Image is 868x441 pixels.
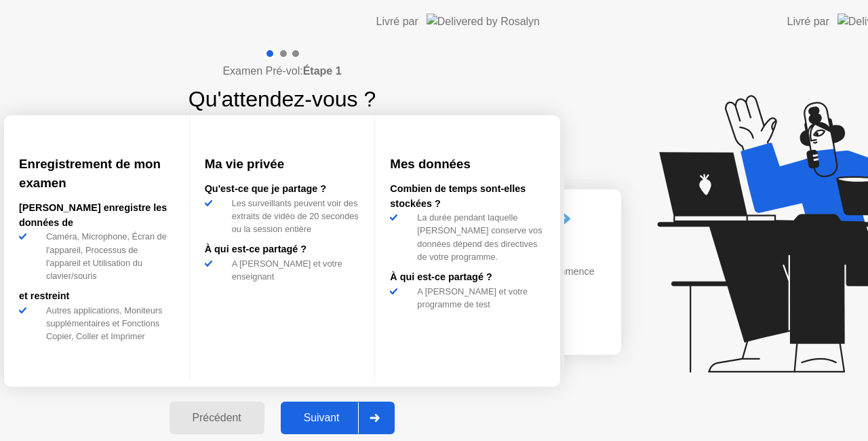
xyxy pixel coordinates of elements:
div: Qu'est-ce que je partage ? [205,182,360,197]
div: À qui est-ce partagé ? [390,270,545,285]
div: Livré par [376,14,418,30]
div: Combien de temps sont-elles stockées ? [390,182,545,211]
h4: Examen Pré-vol: [222,63,341,79]
div: Caméra, Microphone, Écran de l'appareil, Processus de l'appareil et Utilisation du clavier/souris [41,230,174,282]
div: Suivant [285,412,359,424]
div: Précédent [174,412,260,424]
div: La durée pendant laquelle [PERSON_NAME] conserve vos données dépend des directives de votre progr... [412,211,545,263]
button: Suivant [281,402,395,434]
b: Étape 1 [303,65,342,77]
button: Précédent [170,402,264,434]
div: À qui est-ce partagé ? [205,242,360,257]
div: [PERSON_NAME] enregistre les données de [19,201,174,230]
h1: Qu'attendez-vous ? [189,83,376,115]
h3: Mes données [390,155,545,174]
div: A [PERSON_NAME] et votre programme de test [412,285,545,311]
div: Livré par [787,14,829,30]
div: Les surveillants peuvent voir des extraits de vidéo de 20 secondes ou la session entière [226,197,360,236]
h3: Ma vie privée [205,155,360,174]
div: et restreint [19,289,174,304]
img: Delivered by Rosalyn [427,14,540,29]
div: Autres applications, Moniteurs supplémentaires et Fonctions Copier, Coller et Imprimer [41,304,174,343]
h3: Enregistrement de mon examen [19,155,174,193]
div: A [PERSON_NAME] et votre enseignant [226,257,360,283]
